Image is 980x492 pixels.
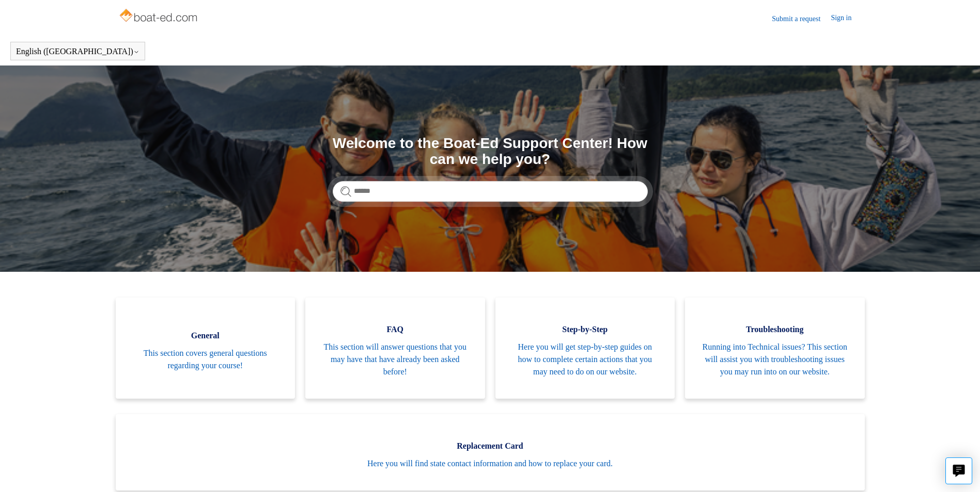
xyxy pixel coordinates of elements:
[945,457,972,484] button: Live chat
[321,323,470,336] span: FAQ
[511,341,660,378] span: Here you will get step-by-step guides on how to complete certain actions that you may need to do ...
[685,298,865,399] a: Troubleshooting Running into Technical issues? This section will assist you with troubleshooting ...
[333,181,648,202] input: Search
[131,457,849,470] span: Here you will find state contact information and how to replace your card.
[116,414,865,490] a: Replacement Card Here you will find state contact information and how to replace your card.
[701,341,849,378] span: Running into Technical issues? This section will assist you with troubleshooting issues you may r...
[131,347,280,372] span: This section covers general questions regarding your course!
[131,330,280,342] span: General
[495,298,675,399] a: Step-by-Step Here you will get step-by-step guides on how to complete certain actions that you ma...
[321,341,470,378] span: This section will answer questions that you may have that have already been asked before!
[118,6,200,27] img: Boat-Ed Help Center home page
[131,440,849,452] span: Replacement Card
[16,47,139,56] button: English ([GEOGRAPHIC_DATA])
[333,136,648,168] h1: Welcome to the Boat-Ed Support Center! How can we help you?
[831,12,862,25] a: Sign in
[305,298,485,399] a: FAQ This section will answer questions that you may have that have already been asked before!
[511,323,660,336] span: Step-by-Step
[701,323,849,336] span: Troubleshooting
[116,298,295,399] a: General This section covers general questions regarding your course!
[772,13,831,24] a: Submit a request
